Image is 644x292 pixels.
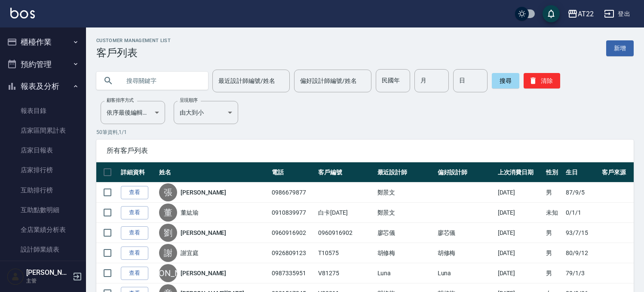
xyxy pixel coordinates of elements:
[3,160,83,180] a: 店家排行榜
[3,220,83,240] a: 全店業績分析表
[121,267,148,280] a: 查看
[496,243,544,263] td: [DATE]
[544,223,564,243] td: 男
[96,38,171,43] h2: Customer Management List
[181,188,226,197] a: [PERSON_NAME]
[119,162,157,182] th: 詳細資料
[270,162,316,182] th: 電話
[496,162,544,182] th: 上次消費日期
[159,244,177,262] div: 謝
[375,243,435,263] td: 胡修梅
[101,101,165,124] div: 依序最後編輯時間
[3,53,83,76] button: 預約管理
[492,73,519,88] button: 搜尋
[26,268,70,277] h5: [PERSON_NAME]
[3,101,83,121] a: 報表目錄
[496,182,544,203] td: [DATE]
[159,183,177,201] div: 張
[159,264,177,282] div: [PERSON_NAME]
[159,224,177,242] div: 劉
[564,5,597,23] button: AT22
[270,223,316,243] td: 0960916902
[7,268,24,285] img: Person
[3,180,83,200] a: 互助排行榜
[3,200,83,220] a: 互助點數明細
[120,69,201,92] input: 搜尋關鍵字
[316,243,375,263] td: T10575
[174,101,238,124] div: 由大到小
[316,263,375,283] td: V81275
[96,128,634,136] p: 50 筆資料, 1 / 1
[270,243,316,263] td: 0926809123
[26,277,70,285] p: 主管
[270,182,316,203] td: 0986679877
[435,223,496,243] td: 廖芯儀
[375,203,435,223] td: 鄭景文
[121,246,148,260] a: 查看
[3,31,83,53] button: 櫃檯作業
[375,182,435,203] td: 鄭景文
[564,223,600,243] td: 93/7/15
[496,263,544,283] td: [DATE]
[578,9,594,19] div: AT22
[564,182,600,203] td: 87/9/5
[159,204,177,222] div: 董
[107,97,134,103] label: 顧客排序方式
[157,162,270,182] th: 姓名
[375,263,435,283] td: Luna
[544,182,564,203] td: 男
[544,243,564,263] td: 男
[181,228,226,237] a: [PERSON_NAME]
[10,8,35,18] img: Logo
[316,203,375,223] td: 白卡[DATE]
[375,223,435,243] td: 廖芯儀
[564,203,600,223] td: 0/1/1
[600,162,634,182] th: 客戶來源
[544,203,564,223] td: 未知
[606,40,634,56] a: 新增
[435,263,496,283] td: Luna
[564,263,600,283] td: 79/1/3
[524,73,560,88] button: 清除
[544,263,564,283] td: 男
[121,186,148,199] a: 查看
[435,162,496,182] th: 偏好設計師
[181,208,199,217] a: 董紘瑜
[180,97,198,103] label: 呈現順序
[316,223,375,243] td: 0960916902
[496,203,544,223] td: [DATE]
[107,146,623,155] span: 所有客戶列表
[270,263,316,283] td: 0987335951
[496,223,544,243] td: [DATE]
[435,243,496,263] td: 胡修梅
[601,6,634,22] button: 登出
[270,203,316,223] td: 0910839977
[3,75,83,97] button: 報表及分析
[316,162,375,182] th: 客戶編號
[375,162,435,182] th: 最近設計師
[181,249,199,257] a: 謝宜庭
[96,47,171,59] h3: 客戶列表
[3,260,83,280] a: 設計師日報表
[543,5,560,22] button: save
[3,121,83,140] a: 店家區間累計表
[3,240,83,259] a: 設計師業績表
[3,140,83,160] a: 店家日報表
[564,162,600,182] th: 生日
[544,162,564,182] th: 性別
[121,226,148,240] a: 查看
[121,206,148,219] a: 查看
[564,243,600,263] td: 80/9/12
[181,269,226,277] a: [PERSON_NAME]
